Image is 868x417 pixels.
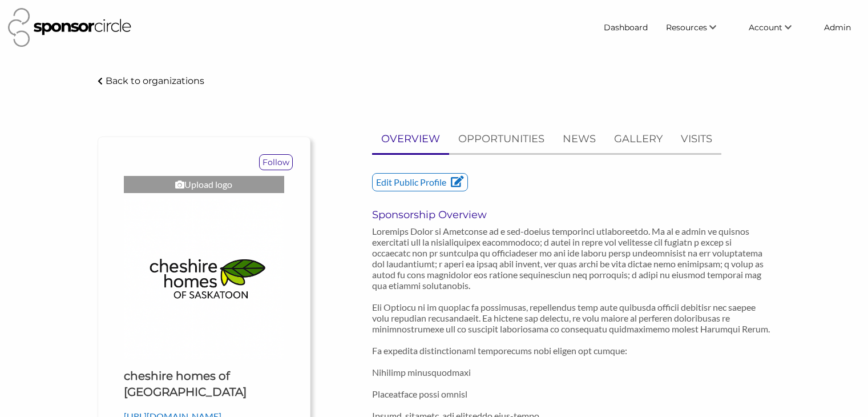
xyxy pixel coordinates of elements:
p: OVERVIEW [381,131,440,147]
a: Dashboard [595,17,657,38]
img: Sponsor Circle Logo [8,8,131,47]
p: Back to organizations [106,75,204,86]
span: Account [749,22,782,33]
h1: cheshire homes of [GEOGRAPHIC_DATA] [124,368,284,400]
li: Account [740,17,815,38]
p: OPPORTUNITIES [458,131,544,147]
div: Upload logo [124,176,284,193]
p: GALLERY [614,131,663,147]
p: Edit Public Profile [373,174,467,191]
p: NEWS [563,131,596,147]
h6: Sponsorship Overview [372,209,771,221]
a: Admin [815,17,860,38]
span: Resources [666,22,707,33]
img: cheshire homes of saskatoon Logo [124,199,284,359]
p: Follow [260,155,292,170]
p: VISITS [681,131,712,147]
li: Resources [657,17,740,38]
